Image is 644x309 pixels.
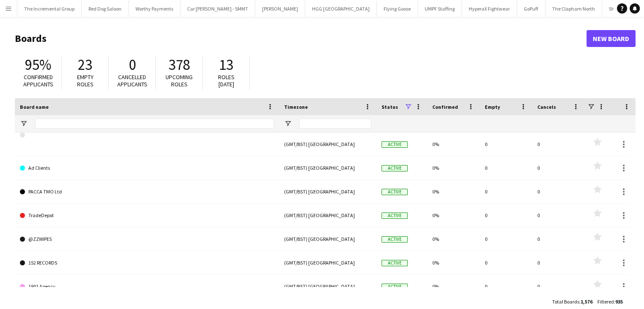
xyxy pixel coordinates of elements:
div: 0 [480,156,532,179]
span: 95% [25,55,51,74]
span: Active [381,165,408,171]
span: Status [381,104,398,110]
div: 0 [532,204,585,227]
span: Confirmed [432,104,458,110]
div: 0 [480,180,532,203]
span: Filtered [597,298,614,305]
span: Active [381,284,408,290]
div: 0 [480,275,532,298]
div: 0 [480,251,532,274]
span: Active [381,141,408,148]
div: 0 [532,156,585,179]
a: 152 RECORDS [20,251,274,275]
div: 0% [427,156,480,179]
span: Empty [485,104,500,110]
span: Cancels [537,104,556,110]
div: 0 [532,132,585,156]
div: (GMT/BST) [GEOGRAPHIC_DATA] [279,180,376,203]
span: Board name [20,104,49,110]
button: [PERSON_NAME] [255,0,305,17]
button: HGG [GEOGRAPHIC_DATA] [305,0,377,17]
div: 0% [427,275,480,298]
div: 0% [427,251,480,274]
button: The Clapham North [545,0,602,17]
h1: Boards [15,32,586,45]
div: 0 [480,132,532,156]
button: Worthy Payments [129,0,180,17]
input: Timezone Filter Input [299,119,371,129]
span: Confirmed applicants [23,73,53,88]
a: TradeDepot [20,204,274,227]
a: @ZZWIPES [20,227,274,251]
div: 0% [427,204,480,227]
a: PACCA TMO Ltd [20,180,274,204]
button: UMPF Staffing [418,0,462,17]
div: 0% [427,132,480,156]
span: Active [381,189,408,195]
span: 23 [78,55,92,74]
div: 0 [532,180,585,203]
button: Car [PERSON_NAME] - SMMT [180,0,255,17]
div: 0 [480,227,532,251]
a: Ad Clients [20,156,274,180]
div: 0 [480,204,532,227]
button: The Incremental Group [17,0,82,17]
div: (GMT/BST) [GEOGRAPHIC_DATA] [279,132,376,156]
button: Red Dog Saloon [82,0,129,17]
button: HyperaX Fightwear [462,0,517,17]
div: 0% [427,227,480,251]
span: Upcoming roles [166,73,193,88]
span: 378 [169,55,190,74]
span: Active [381,260,408,266]
div: (GMT/BST) [GEOGRAPHIC_DATA] [279,204,376,227]
button: Open Filter Menu [284,120,292,127]
span: Empty roles [77,73,94,88]
span: 13 [219,55,233,74]
div: 0 [532,251,585,274]
span: Active [381,236,408,243]
div: (GMT/BST) [GEOGRAPHIC_DATA] [279,275,376,298]
span: Cancelled applicants [117,73,147,88]
input: Board name Filter Input [35,119,274,129]
div: (GMT/BST) [GEOGRAPHIC_DATA] [279,251,376,274]
div: 0 [532,275,585,298]
span: Total Boards [552,298,579,305]
span: 0 [129,55,136,74]
span: Timezone [284,104,308,110]
span: Roles [DATE] [218,73,235,88]
span: Active [381,212,408,219]
div: 0% [427,180,480,203]
span: 935 [615,298,623,305]
div: (GMT/BST) [GEOGRAPHIC_DATA] [279,227,376,251]
a: New Board [586,30,636,47]
button: Open Filter Menu [20,120,28,127]
button: Flying Goose [377,0,418,17]
span: 1,576 [580,298,592,305]
a: 1901 Agency [20,275,274,298]
button: GoPuff [517,0,545,17]
div: 0 [532,227,585,251]
div: (GMT/BST) [GEOGRAPHIC_DATA] [279,156,376,179]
